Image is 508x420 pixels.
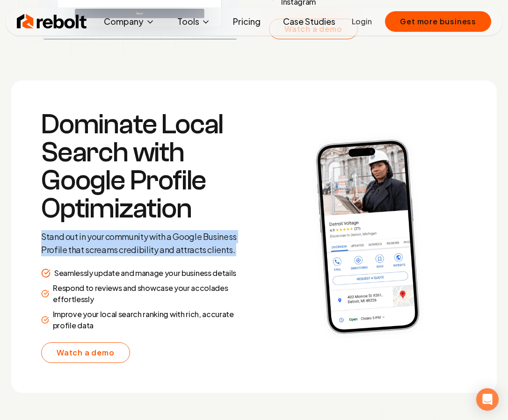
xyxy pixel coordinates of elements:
[352,16,372,27] a: Login
[53,309,239,331] p: Improve your local search ranking with rich, accurate profile data
[476,388,499,411] div: Open Intercom Messenger
[385,11,491,32] button: Get more business
[41,230,239,256] p: Stand out in your community with a Google Business Profile that screams credibility and attracts ...
[54,268,236,279] p: Seamlessly update and manage your business details
[269,110,467,363] img: Social Preview
[170,12,218,31] button: Tools
[276,12,343,31] a: Case Studies
[225,12,268,31] a: Pricing
[17,12,87,31] img: Rebolt Logo
[41,110,239,223] h3: Dominate Local Search with Google Profile Optimization
[53,282,239,305] p: Respond to reviews and showcase your accolades effortlessly
[41,342,130,363] a: Watch a demo
[96,12,162,31] button: Company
